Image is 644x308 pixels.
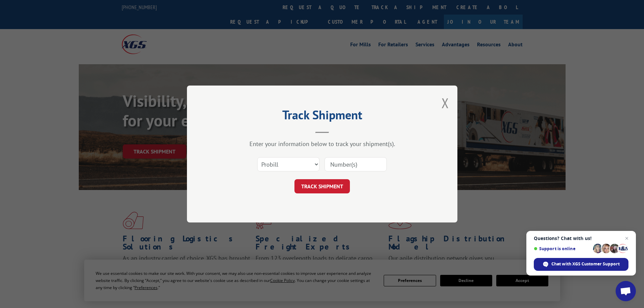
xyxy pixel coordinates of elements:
[325,157,387,171] input: Number(s)
[221,110,424,123] h2: Track Shipment
[616,281,636,301] div: Open chat
[294,179,350,193] button: TRACK SHIPMENT
[623,234,631,242] span: Close chat
[442,94,449,112] button: Close modal
[551,261,620,267] span: Chat with XGS Customer Support
[534,246,591,251] span: Support is online
[534,236,628,241] span: Questions? Chat with us!
[221,140,424,148] div: Enter your information below to track your shipment(s).
[534,258,628,271] div: Chat with XGS Customer Support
